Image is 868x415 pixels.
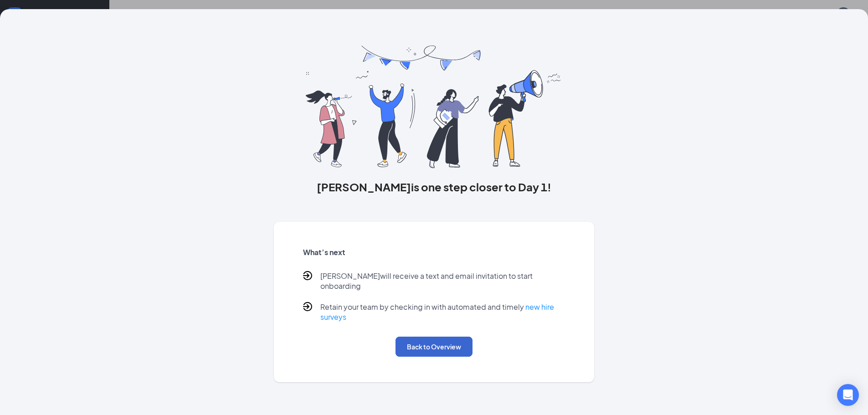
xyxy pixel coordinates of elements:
[320,302,565,322] p: Retain your team by checking in with automated and timely
[306,46,562,168] img: you are all set
[303,247,565,257] h5: What’s next
[837,384,859,406] div: Open Intercom Messenger
[274,179,595,195] h3: [PERSON_NAME] is one step closer to Day 1!
[320,302,554,322] a: new hire surveys
[320,271,565,291] p: [PERSON_NAME] will receive a text and email invitation to start onboarding
[395,337,473,357] button: Back to Overview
